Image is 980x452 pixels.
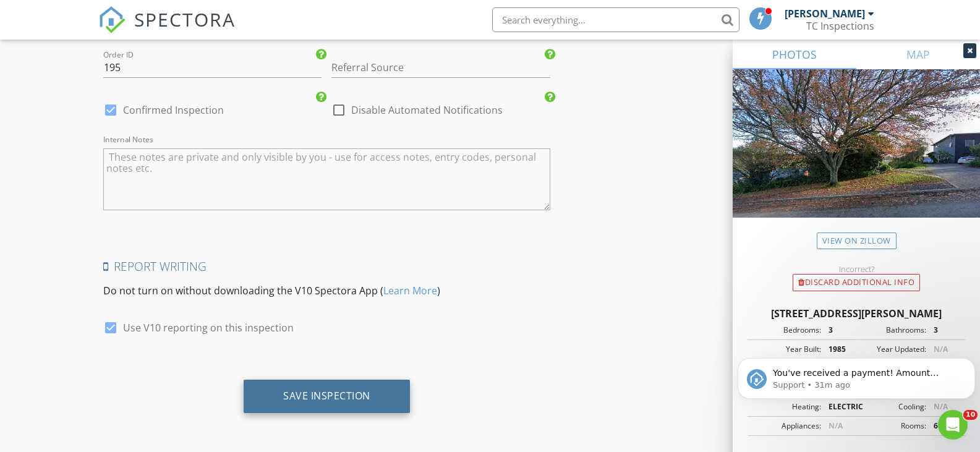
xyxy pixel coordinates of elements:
a: MAP [856,40,980,69]
span: N/A [829,420,843,431]
a: View on Zillow [817,232,897,249]
div: [PERSON_NAME] [785,7,865,20]
textarea: Internal Notes [103,148,551,210]
input: Search everything... [492,7,739,32]
div: 3 [926,325,961,336]
div: Bedrooms: [751,325,821,336]
div: Save Inspection [283,390,370,402]
img: The Best Home Inspection Software - Spectora [98,6,126,33]
span: SPECTORA [134,6,236,32]
div: Rooms: [856,420,926,432]
div: [STREET_ADDRESS][PERSON_NAME] [748,306,965,321]
label: Use V10 reporting on this inspection [123,322,294,334]
div: Incorrect? [733,264,980,274]
div: Appliances: [751,420,821,432]
h4: Report Writing [103,258,551,275]
input: Referral Source [331,58,550,78]
a: SPECTORA [98,17,236,43]
p: Do not turn on without downloading the V10 Spectora App ( ) [103,283,551,298]
a: Learn More [383,284,437,297]
div: TC Inspections [806,20,874,32]
span: 10 [963,410,978,420]
img: streetview [733,69,980,247]
div: Discard Additional info [793,274,920,291]
iframe: Intercom notifications message [733,332,980,419]
div: Bathrooms: [856,325,926,336]
div: 3 [821,325,856,336]
label: Confirmed Inspection [123,104,224,116]
label: Disable Automated Notifications [351,104,503,116]
iframe: Intercom live chat [938,410,968,440]
div: 6 [926,420,961,432]
a: PHOTOS [733,40,856,69]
